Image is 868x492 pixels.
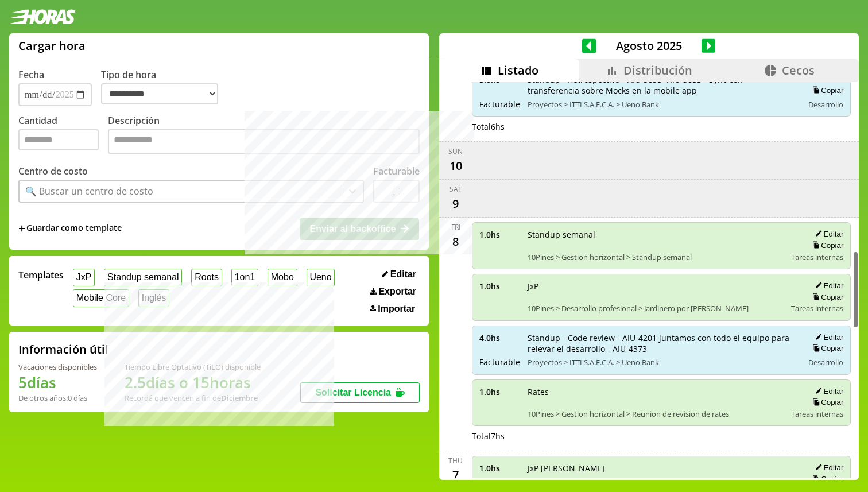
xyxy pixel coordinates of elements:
span: Standup - Code review - AIU-4201 juntamos con todo el equipo para relevar el desarrollo - AIU-4373 [528,332,796,354]
span: Tareas internas [791,409,843,419]
div: Sat [449,184,462,194]
span: JxP [PERSON_NAME] [528,463,784,474]
label: Descripción [108,114,420,157]
button: Editar [812,332,843,342]
span: 1.0 hs [479,386,520,397]
label: Centro de costo [18,165,88,177]
span: Solicitar Licencia [315,388,391,397]
button: Copiar [809,474,843,484]
div: Fri [451,222,460,232]
textarea: Descripción [108,129,420,154]
button: Editar [812,386,843,396]
button: Copiar [809,343,843,353]
span: Facturable [479,357,520,367]
label: Tipo de hora [101,68,227,106]
button: Copiar [809,241,843,250]
div: De otros años: 0 días [18,393,97,403]
button: Editar [812,463,843,472]
button: Mobo [268,269,297,286]
div: Sun [448,146,463,156]
span: 10Pines > Gestion horizontal > Reunion de revision de rates [528,409,784,419]
div: scrollable content [439,82,859,478]
button: Solicitar Licencia [300,382,420,403]
button: Standup semanal [104,269,182,286]
span: 1.0 hs [479,463,520,474]
span: Rates [528,386,784,397]
button: JxP [73,269,95,286]
div: Total 7 hs [472,431,851,441]
h1: Cargar hora [18,38,86,53]
button: Editar [378,269,420,280]
div: 9 [447,194,465,212]
span: Proyectos > ITTI S.A.E.C.A. > Ueno Bank [528,99,796,110]
span: 10Pines > Desarrollo profesional > Jardinero por [PERSON_NAME] [528,303,784,313]
button: Editar [812,229,843,239]
span: Listado [498,63,538,78]
button: Editar [812,281,843,290]
span: Cecos [782,63,815,78]
h2: Información útil [18,342,108,357]
span: +Guardar como template [18,222,122,235]
h1: 5 días [18,372,97,393]
button: Ueno [307,269,335,286]
button: Copiar [809,397,843,407]
div: Thu [448,456,463,466]
span: Standup - Retrospectiva - AIU-3835- AIU-3855 - Sync con transferencia sobre Mocks en la mobile app [528,74,796,96]
span: Distribución [623,63,692,78]
span: 1.0 hs [479,229,520,240]
div: 7 [447,466,465,484]
div: 10 [447,156,465,175]
div: 🔍 Buscar un centro de costo [25,185,153,197]
span: Importar [378,304,415,314]
span: Desarrollo [808,357,843,367]
button: Exportar [367,286,420,297]
span: Exportar [378,286,416,297]
button: Copiar [809,292,843,302]
b: Diciembre [221,393,258,403]
span: 10Pines > Gestion horizontal > Standup semanal [528,252,784,262]
span: Templates [18,269,64,281]
span: Tareas internas [791,303,843,313]
div: Tiempo Libre Optativo (TiLO) disponible [125,362,261,372]
button: 1on1 [231,269,258,286]
select: Tipo de hora [101,83,218,104]
div: Total 6 hs [472,121,851,132]
span: + [18,222,25,235]
button: Inglés [138,289,169,307]
div: Vacaciones disponibles [18,362,97,372]
label: Facturable [373,165,420,177]
span: Tareas internas [791,252,843,262]
span: 4.0 hs [479,332,520,343]
button: Roots [191,269,222,286]
label: Cantidad [18,114,108,157]
span: 1.0 hs [479,281,520,292]
h1: 2.5 días o 15 horas [125,372,261,393]
span: Standup semanal [528,229,784,240]
span: Agosto 2025 [596,38,702,53]
label: Fecha [18,68,44,81]
div: Recordá que vencen a fin de [125,393,261,403]
img: logotipo [9,9,76,24]
input: Cantidad [18,129,99,150]
span: Desarrollo [808,99,843,110]
span: Editar [390,269,416,280]
button: Mobile Core [73,289,129,307]
div: 8 [447,232,465,250]
span: Facturable [479,99,520,110]
button: Copiar [809,86,843,95]
span: Proyectos > ITTI S.A.E.C.A. > Ueno Bank [528,357,796,367]
span: JxP [528,281,784,292]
